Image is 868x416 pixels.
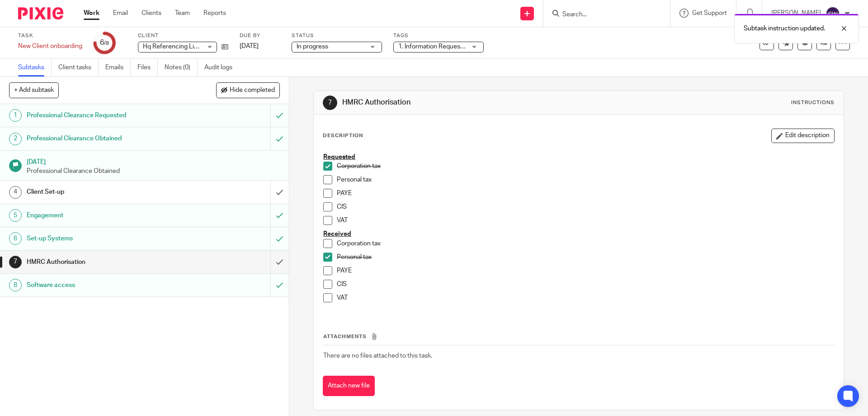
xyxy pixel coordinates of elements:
h1: Engagement [27,209,183,222]
p: CIS [337,280,834,289]
u: Received [323,231,351,237]
p: Professional Clearance Obtained [27,167,280,176]
label: Task [18,32,82,39]
label: Status [292,32,382,39]
small: /8 [104,41,109,46]
span: Hq Referencing Limited [143,43,210,50]
button: + Add subtask [9,82,59,98]
a: Files [137,59,158,77]
p: Description [323,132,363,139]
div: 7 [323,96,337,110]
h1: HMRC Authorisation [342,98,598,107]
a: Team [175,9,190,18]
span: In progress [297,43,328,50]
h1: Professional Clearance Obtained [27,132,183,145]
div: 2 [9,133,22,145]
p: Corporation tax [337,239,834,248]
img: Pixie [18,7,63,19]
p: Personal tax [337,175,834,184]
label: Due by [240,32,280,39]
p: CIS [337,202,834,211]
p: PAYE [337,189,834,198]
div: 4 [9,186,22,199]
img: svg%3E [826,6,840,21]
h1: Client Set-up [27,185,183,199]
div: 6 [100,38,109,48]
button: Hide completed [216,82,280,98]
span: Hide completed [230,87,275,94]
p: Corporation tax [337,162,834,171]
div: 5 [9,209,22,222]
h1: Software access [27,278,183,292]
a: Reports [203,9,226,18]
u: Requested [323,154,355,160]
a: Work [84,9,99,18]
a: Subtasks [18,59,52,77]
p: Personal tax [337,253,834,262]
p: VAT [337,293,834,302]
label: Client [138,32,228,39]
div: Instructions [791,99,835,106]
div: 8 [9,279,22,292]
label: Tags [393,32,484,39]
div: 1 [9,109,22,122]
div: New Client onboarding [18,42,82,51]
a: Notes (0) [165,59,198,77]
a: Client tasks [58,59,99,77]
a: Email [113,9,128,18]
p: VAT [337,216,834,225]
span: [DATE] [240,43,259,49]
button: Edit description [771,129,835,143]
span: Attachments [323,334,367,339]
button: Attach new file [323,376,375,396]
h1: [DATE] [27,155,280,167]
span: There are no files attached to this task. [323,353,432,359]
a: Clients [142,9,161,18]
div: 6 [9,232,22,245]
a: Emails [105,59,131,77]
h1: Professional Clearance Requested [27,109,183,122]
h1: HMRC Authorisation [27,255,183,269]
div: 7 [9,256,22,268]
span: 1. Information Requested + 1 [398,43,480,50]
p: PAYE [337,266,834,275]
a: Audit logs [204,59,239,77]
h1: Set-up Systems [27,232,183,245]
p: Subtask instruction updated. [744,24,825,33]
